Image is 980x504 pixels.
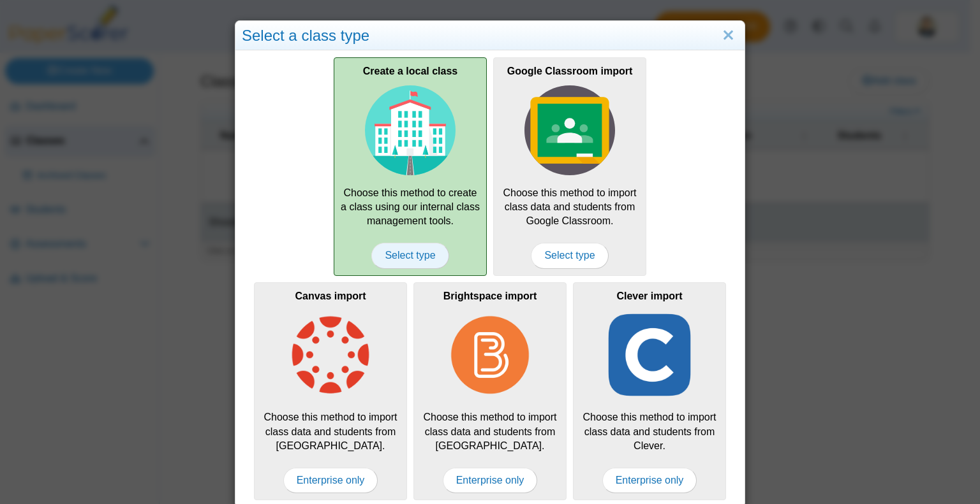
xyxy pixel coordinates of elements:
span: Enterprise only [602,468,697,493]
span: Select type [371,243,449,268]
a: Create a local class Choose this method to create a class using our internal class management too... [334,57,487,275]
a: Close [718,25,738,47]
div: Select a class type [235,21,745,51]
b: Google Classroom import [507,66,632,76]
img: class-type-local.svg [365,85,456,176]
span: Enterprise only [283,468,378,493]
b: Brightspace import [443,291,537,301]
div: Choose this method to import class data and students from [GEOGRAPHIC_DATA]. [413,282,567,500]
img: class-type-brightspace.png [445,310,535,400]
div: Choose this method to import class data and students from Google Classroom. [493,57,646,275]
div: Choose this method to create a class using our internal class management tools. [334,57,487,275]
div: Choose this method to import class data and students from Clever. [573,282,726,500]
span: Enterprise only [443,468,538,493]
img: class-type-clever.png [604,310,695,400]
span: Select type [531,243,608,268]
b: Create a local class [363,66,458,76]
b: Canvas import [295,291,366,301]
div: Choose this method to import class data and students from [GEOGRAPHIC_DATA]. [254,282,407,500]
img: class-type-canvas.png [285,310,376,400]
img: class-type-google-classroom.svg [524,85,615,176]
b: Clever import [616,291,682,301]
a: Google Classroom import Choose this method to import class data and students from Google Classroo... [493,57,646,275]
